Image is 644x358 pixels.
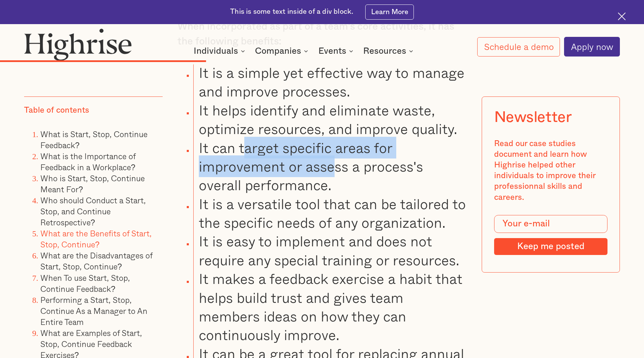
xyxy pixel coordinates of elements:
[363,47,406,55] div: Resources
[40,294,147,328] a: Performing a Start, Stop, Continue As a Manager to An Entire Team
[40,249,152,273] a: What are the Disadvantages of Start, Stop, Continue?
[494,215,607,255] form: Modal Form
[40,172,145,195] a: Who is Start, Stop, Continue Meant For?
[193,63,467,101] li: It is a simple yet effective way to manage and improve processes.
[230,7,353,17] div: This is some text inside of a div block.
[618,12,626,20] img: Cross icon
[194,47,238,55] div: Individuals
[255,47,310,55] div: Companies
[477,37,560,57] a: Schedule a demo
[494,215,607,233] input: Your e-mail
[318,47,355,55] div: Events
[564,37,620,57] a: Apply now
[40,150,135,173] a: What is the Importance of Feedback in a Workplace?
[193,269,467,345] li: It makes a feedback exercise a habit that helps build trust and gives team members ideas on how t...
[40,227,152,250] a: What are the Benefits of Start, Stop, Continue?
[193,232,467,269] li: It is easy to implement and does not require any special training or resources.
[193,195,467,232] li: It is a versatile tool that can be tailored to the specific needs of any organization.
[24,28,132,61] img: Highrise logo
[40,194,146,228] a: Who should Conduct a Start, Stop, and Continue Retrospective?
[40,272,130,295] a: When To use Start, Stop, Continue Feedback?
[40,128,147,151] a: What is Start, Stop, Continue Feedback?
[494,139,607,203] div: Read our case studies document and learn how Highrise helped other individuals to improve their p...
[24,105,89,116] div: Table of contents
[193,139,467,195] li: It can target specific areas for improvement or assess a process's overall performance.
[318,47,346,55] div: Events
[194,47,247,55] div: Individuals
[365,4,413,20] a: Learn More
[193,101,467,139] li: It helps identify and eliminate waste, optimize resources, and improve quality.
[255,47,301,55] div: Companies
[363,47,415,55] div: Resources
[494,109,572,126] div: Newsletter
[494,238,607,255] input: Keep me posted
